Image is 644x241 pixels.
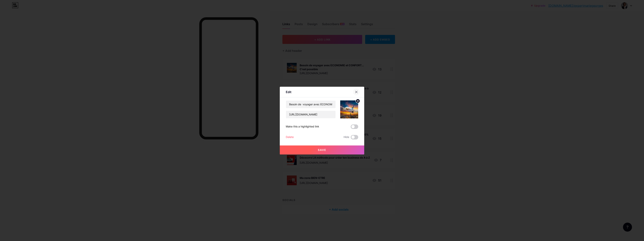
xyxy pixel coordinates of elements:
[286,90,291,94] div: Edit
[280,145,364,154] button: Save
[318,148,326,151] span: Save
[344,135,349,139] span: Hide
[286,124,319,129] div: Make this a highlighted link
[286,111,336,118] input: URL
[286,135,294,139] div: Delete
[340,100,358,118] img: link_thumbnail
[286,101,336,108] input: Title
